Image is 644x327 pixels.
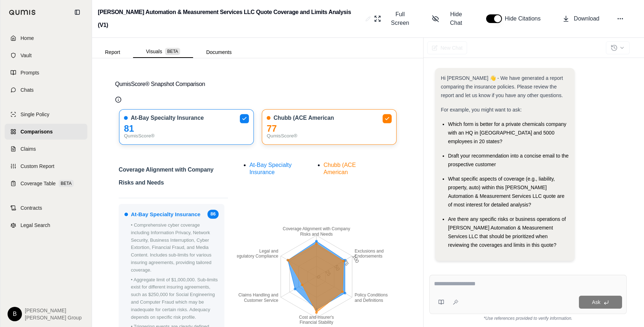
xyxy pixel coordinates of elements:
[429,7,472,30] button: Hide Chat
[448,121,566,144] span: Which form is better for a private chemicals company with an HQ in [GEOGRAPHIC_DATA] and 5000 emp...
[448,176,565,208] span: What specific aspects of coverage (e.g., liability, property, auto) within this [PERSON_NAME] Aut...
[25,307,82,314] span: [PERSON_NAME]
[8,307,22,321] div: B
[20,204,42,212] span: Contracts
[207,210,218,219] span: 86
[592,299,600,305] span: Ask
[5,158,87,174] a: Custom Report
[115,73,400,96] button: QumisScore® Snapshot Comparison
[5,47,87,63] a: Vault
[441,75,563,98] span: Hi [PERSON_NAME] 👋 - We have generated a report comparing the insurance policies. Please review t...
[342,259,350,267] tspan: 75
[25,314,82,321] span: [PERSON_NAME] Group
[429,314,627,321] div: *Use references provided to verify information.
[20,145,36,153] span: Claims
[124,132,249,140] div: QumisScore®
[233,254,278,259] tspan: Regulatory Compliance
[5,65,87,81] a: Prompts
[505,14,545,23] span: Hide Citations
[5,200,87,216] a: Contracts
[266,132,391,140] div: QumisScore®
[448,153,568,167] span: Draft your recommendation into a concise email to the prospective customer
[448,216,566,248] span: Are there any specific risks or business operations of [PERSON_NAME] Automation & Measurement Ser...
[20,86,34,94] span: Chats
[266,125,391,132] div: 77
[131,222,219,274] p: • Comprehensive cyber coverage including Information Privacy, Network Security, Business Interrup...
[72,6,83,18] button: Collapse sidebar
[92,46,133,58] button: Report
[283,227,350,232] tspan: Coverage Alignment with Company
[355,293,388,298] tspan: Policy Conditions
[20,111,49,118] span: Single Policy
[5,82,87,98] a: Chats
[259,249,278,254] tspan: Legal and
[250,162,292,175] span: At-Bay Specialty Insurance
[238,293,278,298] tspan: Claims Handling and
[300,320,333,325] tspan: Financial Stability
[244,298,278,303] tspan: Customer Service
[5,141,87,157] a: Claims
[20,180,56,187] span: Coverage Table
[300,232,333,237] tspan: Risks and Needs
[20,35,34,42] span: Home
[59,180,74,187] span: BETA
[441,107,522,113] span: For example, you might want to ask:
[165,48,180,55] span: BETA
[133,46,193,58] button: Visuals
[299,315,334,320] tspan: Cost and Insurer's
[5,217,87,233] a: Legal Search
[5,124,87,140] a: Comparisons
[355,254,382,259] tspan: Endorsements
[115,96,122,103] button: Qumis Score Info
[119,163,228,194] h2: Coverage Alignment with Company Risks and Needs
[20,52,32,59] span: Vault
[9,10,36,15] img: Qumis Logo
[124,125,249,132] div: 81
[273,114,334,122] span: Chubb (ACE American
[5,106,87,122] a: Single Policy
[20,128,52,135] span: Comparisons
[443,10,469,27] span: Hide Chat
[5,176,87,191] a: Coverage TableBETA
[351,254,360,264] tspan: 100
[131,276,219,321] p: • Aggregate limit of $1,000,000. Sub-limits exist for different insuring agreements, such as $250...
[355,298,383,303] tspan: and Definitions
[385,10,415,27] span: Full Screen
[20,222,50,229] span: Legal Search
[574,14,599,23] span: Download
[20,69,39,76] span: Prompts
[324,162,356,175] span: Chubb (ACE American
[355,249,384,254] tspan: Exclusions and
[371,7,417,30] button: Full Screen
[131,114,204,122] span: At-Bay Specialty Insurance
[193,46,245,58] button: Documents
[20,163,54,170] span: Custom Report
[579,296,622,309] button: Ask
[131,210,200,219] span: At-Bay Specialty Insurance
[5,30,87,46] a: Home
[98,6,362,32] h2: [PERSON_NAME] Automation & Measurement Services LLC Quote Coverage and Limits Analysis (V1)
[559,12,602,26] button: Download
